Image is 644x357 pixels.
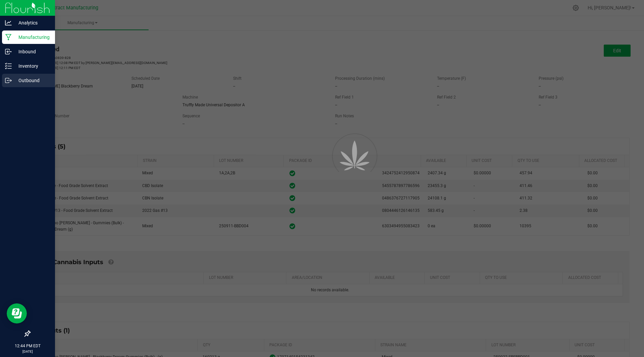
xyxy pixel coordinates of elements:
inline-svg: Analytics [5,19,12,26]
inline-svg: Manufacturing [5,34,12,41]
p: [DATE] [3,349,52,354]
inline-svg: Inbound [5,48,12,55]
p: Inbound [12,48,52,56]
p: 12:44 PM EDT [3,343,52,349]
p: Outbound [12,76,52,84]
inline-svg: Outbound [5,77,12,84]
inline-svg: Inventory [5,63,12,69]
p: Inventory [12,62,52,70]
p: Manufacturing [12,33,52,41]
p: Analytics [12,19,52,27]
iframe: Resource center [7,303,27,323]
